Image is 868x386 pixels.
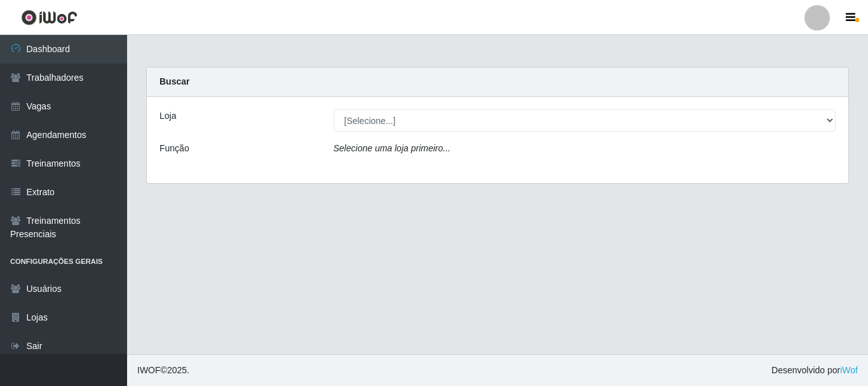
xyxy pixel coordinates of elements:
a: iWof [840,365,858,375]
label: Loja [159,109,176,123]
span: Desenvolvido por [771,364,858,377]
span: © 2025 . [137,364,189,377]
label: Função [159,142,189,155]
span: IWOF [137,365,161,375]
img: CoreUI Logo [21,10,78,25]
strong: Buscar [159,76,189,86]
i: Selecione uma loja primeiro... [334,143,451,153]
